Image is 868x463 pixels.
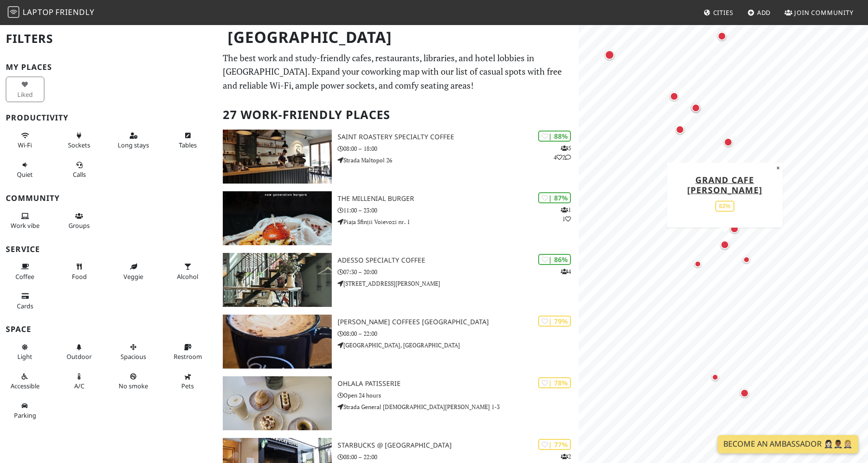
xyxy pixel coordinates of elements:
button: Accessible [6,369,44,394]
div: Map marker [738,387,751,399]
p: [STREET_ADDRESS][PERSON_NAME] [338,279,579,288]
div: Map marker [692,258,704,270]
a: Gloria Jean's Coffees Sun Plaza | 79% [PERSON_NAME] Coffees [GEOGRAPHIC_DATA] 08:00 – 22:00 [GEOG... [217,315,579,369]
a: Saint Roastery Specialty Coffee | 88% 542 Saint Roastery Specialty Coffee 08:00 – 18:00 Strada Ma... [217,130,579,184]
div: | 87% [538,192,571,203]
a: Join Community [781,4,857,21]
button: No smoke [114,369,153,394]
span: Video/audio calls [73,170,86,179]
h3: Space [6,325,211,334]
div: Map marker [722,136,734,148]
span: Restroom [174,352,202,361]
p: 1 1 [561,205,571,224]
p: Strada Maltopol 26 [338,156,579,165]
div: | 77% [538,439,571,450]
p: 11:00 – 23:00 [338,206,579,215]
span: Smoke free [119,382,148,390]
span: People working [11,221,40,230]
button: Alcohol [169,259,207,284]
div: Map marker [728,223,741,235]
a: OhLala Patisserie | 78% OhLala Patisserie Open 24 hours Strada General [DEMOGRAPHIC_DATA][PERSON_... [217,376,579,430]
span: Power sockets [68,141,90,149]
button: Coffee [6,259,44,284]
a: LaptopFriendly LaptopFriendly [8,4,95,21]
span: Long stays [118,141,149,149]
img: The Millenial Burger [223,191,332,245]
button: Sockets [60,128,99,153]
p: 4 [561,267,571,276]
button: Long stays [114,128,153,153]
span: Credit cards [17,302,33,310]
span: Stable Wi-Fi [18,141,32,149]
h3: Community [6,194,211,203]
p: [GEOGRAPHIC_DATA], [GEOGRAPHIC_DATA] [338,341,579,350]
h3: My Places [6,63,211,72]
p: 07:30 – 20:00 [338,267,579,277]
div: Map marker [719,238,731,251]
button: Parking [6,398,44,423]
p: 5 4 2 [554,144,571,162]
span: Spacious [121,352,146,361]
h3: ADESSO Specialty Coffee [338,256,579,265]
button: Work vibe [6,208,44,234]
div: Map marker [716,30,728,42]
h3: [PERSON_NAME] Coffees [GEOGRAPHIC_DATA] [338,318,579,326]
button: Food [60,259,99,284]
span: Veggie [123,272,143,281]
p: 2 [561,452,571,461]
button: Veggie [114,259,153,284]
button: A/C [60,369,99,394]
button: Spacious [114,339,153,365]
span: Work-friendly tables [179,141,197,149]
a: Grand Cafe [PERSON_NAME] [687,173,762,195]
button: Groups [60,208,99,234]
div: | 86% [538,254,571,265]
button: Restroom [169,339,207,365]
span: Add [757,8,771,17]
span: Air conditioned [74,382,84,390]
h2: 27 Work-Friendly Places [223,100,573,130]
a: Cities [700,4,737,21]
button: Light [6,339,44,365]
img: Saint Roastery Specialty Coffee [223,130,332,184]
span: Pet friendly [181,382,194,390]
p: Piața Sfinții Voievozi nr. 1 [338,217,579,226]
p: 08:00 – 22:00 [338,329,579,338]
button: Pets [169,369,207,394]
button: Outdoor [60,339,99,365]
p: 08:00 – 18:00 [338,144,579,153]
h3: Service [6,245,211,254]
a: The Millenial Burger | 87% 11 The Millenial Burger 11:00 – 23:00 Piața Sfinții Voievozi nr. 1 [217,191,579,245]
a: Become an Ambassador 🤵🏻‍♀️🤵🏾‍♂️🤵🏼‍♀️ [718,435,858,453]
span: Cities [713,8,733,17]
h3: OhLala Patisserie [338,380,579,388]
button: Wi-Fi [6,128,44,153]
div: Map marker [603,48,616,62]
img: ADESSO Specialty Coffee [223,253,332,307]
div: Map marker [668,90,680,103]
h3: Productivity [6,113,211,122]
h2: Filters [6,24,211,53]
span: Food [72,272,87,281]
span: Group tables [68,221,90,230]
div: | 88% [538,131,571,142]
h3: Saint Roastery Specialty Coffee [338,133,579,141]
p: 08:00 – 22:00 [338,452,579,462]
div: Map marker [690,101,702,114]
span: Outdoor area [67,352,92,361]
button: Quiet [6,157,44,183]
p: Open 24 hours [338,391,579,400]
h3: The Millenial Burger [338,195,579,203]
span: Coffee [15,272,34,281]
span: Laptop [23,7,54,17]
span: Alcohol [177,272,198,281]
span: Accessible [11,382,40,390]
button: Calls [60,157,99,183]
a: ADESSO Specialty Coffee | 86% 4 ADESSO Specialty Coffee 07:30 – 20:00 [STREET_ADDRESS][PERSON_NAME] [217,253,579,307]
img: LaptopFriendly [8,6,19,18]
div: Map marker [741,254,752,265]
div: | 79% [538,316,571,327]
p: Strada General [DEMOGRAPHIC_DATA][PERSON_NAME] 1-3 [338,402,579,411]
h3: Starbucks @ [GEOGRAPHIC_DATA] [338,441,579,450]
div: Map marker [690,102,702,114]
